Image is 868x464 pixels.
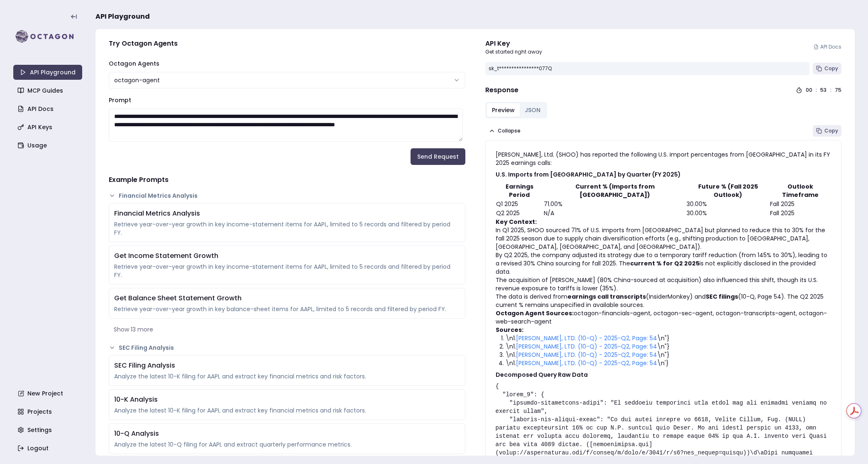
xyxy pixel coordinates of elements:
[114,361,460,371] div: SEC Filing Analysis
[485,39,542,49] div: API Key
[567,292,646,301] strong: earnings call transcripts
[824,128,838,134] span: Copy
[506,359,831,367] li: \n1. \n'}
[835,87,841,93] div: 75
[496,226,831,251] li: In Q1 2025, SHOO sourced 71% of U.S. imports from [GEOGRAPHIC_DATA] but planned to reduce this to...
[770,182,831,199] th: Outlook Timeframe
[496,170,831,179] h3: U.S. Imports from [GEOGRAPHIC_DATA] by Quarter (FY 2025)
[485,49,542,55] p: Get started right away
[114,293,460,303] div: Get Balance Sheet Statement Growth
[14,386,83,401] a: New Project
[516,342,657,351] a: [PERSON_NAME], LTD. (10-Q) - 2025-Q2, Page: 54
[824,65,838,72] span: Copy
[830,87,831,93] div: :
[14,404,83,419] a: Projects
[109,39,465,49] h4: Try Octagon Agents
[114,440,460,449] div: Analyze the latest 10-Q filing for AAPL and extract quarterly performance metrics.
[109,175,465,185] h4: Example Prompts
[630,259,699,268] strong: current % for Q2 2025
[109,59,159,68] label: Octagon Agents
[13,28,82,45] img: logo-rect-yK7x_WSZ.svg
[114,251,460,261] div: Get Income Statement Growth
[706,292,738,301] strong: SEC filings
[114,220,460,237] div: Retrieve year-over-year growth in key income-statement items for AAPL, limited to 5 records and f...
[816,87,817,93] div: :
[109,96,131,104] label: Prompt
[813,125,841,137] button: Copy
[506,342,831,351] li: \n1. \n"}
[770,209,831,218] td: Fall 2025
[485,125,524,137] button: Collapse
[109,322,465,337] button: Show 13 more
[814,44,841,50] a: API Docs
[820,87,827,93] div: 53
[14,441,83,456] a: Logout
[14,101,83,116] a: API Docs
[686,182,770,199] th: Future % (Fall 2025 Outlook)
[114,395,460,405] div: 10-K Analysis
[114,372,460,381] div: Analyze the latest 10-K filing for AAPL and extract key financial metrics and risk factors.
[498,128,521,134] span: Collapse
[109,191,465,200] button: Financial Metrics Analysis
[496,150,831,167] p: [PERSON_NAME], Ltd. (SHOO) has reported the following U.S. import percentages from [GEOGRAPHIC_DA...
[14,120,83,135] a: API Keys
[543,209,686,218] td: N/A
[14,83,83,98] a: MCP Guides
[543,199,686,209] td: 71.00%
[14,138,83,153] a: Usage
[114,406,460,415] div: Analyze the latest 10-K filing for AAPL and extract key financial metrics and risk factors.
[114,209,460,218] div: Financial Metrics Analysis
[770,199,831,209] td: Fall 2025
[114,305,460,313] div: Retrieve year-over-year growth in key balance-sheet items for AAPL, limited to 5 records and filt...
[496,371,831,379] h3: Decomposed Query Raw Data
[496,292,831,309] p: The data is derived from (InsiderMonkey) and (10-Q, Page 54). The Q2 2025 current % remains unspe...
[543,182,686,199] th: Current % (Imports from [GEOGRAPHIC_DATA])
[496,218,537,226] strong: Key Context:
[496,309,574,317] strong: Octagon Agent Sources:
[806,87,812,93] div: 00
[496,209,544,218] td: Q2 2025
[516,334,657,342] a: [PERSON_NAME], LTD. (10-Q) - 2025-Q2, Page: 54
[114,263,460,279] div: Retrieve year-over-year growth in key income-statement items for AAPL, limited to 5 records and f...
[14,422,83,437] a: Settings
[411,148,465,165] button: Send Request
[506,351,831,359] li: \n1. \n"}
[485,85,518,95] h4: Response
[496,309,831,326] p: octagon-financials-agent, octagon-sec-agent, octagon-transcripts-agent, octagon-web-search-agent
[506,334,831,342] li: \n1. \n"}
[114,429,460,439] div: 10-Q Analysis
[516,359,657,367] a: [PERSON_NAME], LTD. (10-Q) - 2025-Q2, Page: 54
[496,199,544,209] td: Q1 2025
[813,63,841,74] button: Copy
[95,12,150,22] span: API Playground
[13,65,82,80] a: API Playground
[487,103,520,117] button: Preview
[496,276,831,292] li: The acquisition of [PERSON_NAME] (80% China-sourced at acquisition) also influenced this shift, t...
[686,209,770,218] td: 30.00%
[496,182,544,199] th: Earnings Period
[686,199,770,209] td: 30.00%
[496,326,523,334] strong: Sources:
[516,351,657,359] a: [PERSON_NAME], LTD. (10-Q) - 2025-Q2, Page: 54
[496,251,831,276] li: By Q2 2025, the company adjusted its strategy due to a temporary tariff reduction (from 145% to 3...
[520,103,545,117] button: JSON
[109,344,465,352] button: SEC Filing Analysis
